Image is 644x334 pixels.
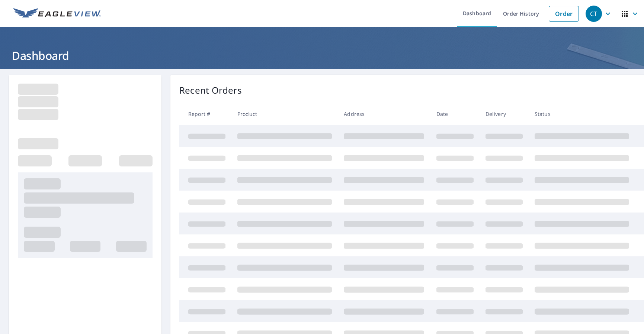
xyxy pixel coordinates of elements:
img: EV Logo [13,8,101,19]
a: Order [549,6,579,22]
th: Address [338,103,430,125]
h1: Dashboard [9,48,635,63]
th: Report # [179,103,231,125]
th: Delivery [480,103,529,125]
th: Product [231,103,338,125]
p: Recent Orders [179,84,242,97]
th: Date [430,103,480,125]
th: Status [529,103,635,125]
div: CT [586,6,602,22]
